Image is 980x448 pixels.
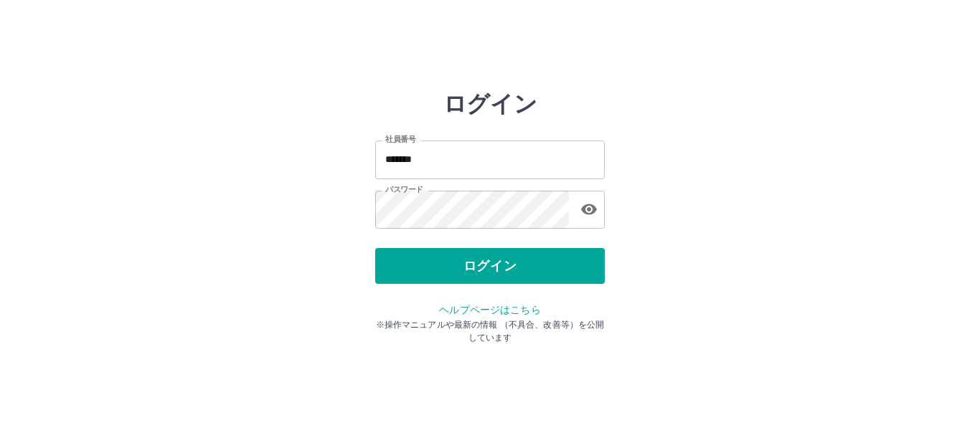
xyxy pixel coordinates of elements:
label: 社員番号 [385,134,415,145]
p: ※操作マニュアルや最新の情報 （不具合、改善等）を公開しています [375,318,605,344]
h2: ログイン [443,90,537,118]
a: ヘルプページはこちら [439,304,540,315]
label: パスワード [385,184,423,195]
button: ログイン [375,248,605,284]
